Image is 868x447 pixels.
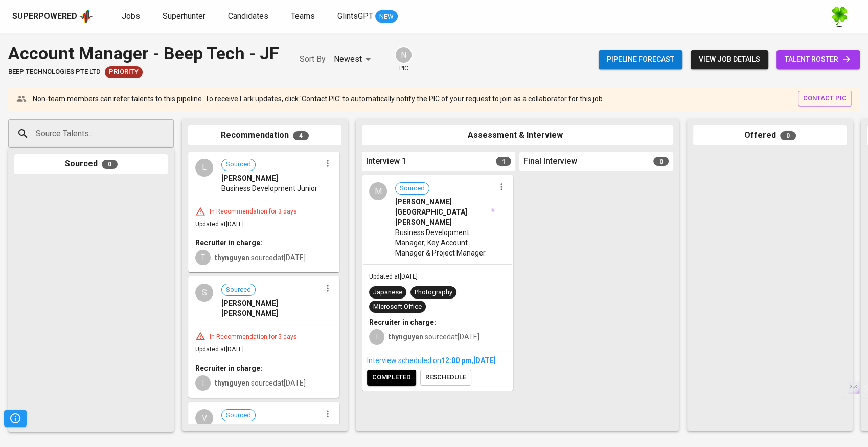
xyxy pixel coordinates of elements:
[473,356,496,365] span: [DATE]
[375,12,398,22] span: NEW
[195,364,262,372] b: Recruiter in charge:
[222,411,255,420] span: Sourced
[491,208,495,212] img: magic_wand.svg
[369,318,436,326] b: Recruiter in charge:
[195,284,213,302] div: S
[221,183,317,194] span: Business Development Junior
[291,11,315,21] span: Teams
[122,10,142,23] a: Jobs
[221,298,321,318] span: [PERSON_NAME] [PERSON_NAME]
[395,197,490,227] span: [PERSON_NAME][GEOGRAPHIC_DATA][PERSON_NAME]
[395,46,413,73] div: pic
[776,50,860,69] a: talent roster
[372,372,411,384] span: completed
[205,207,301,216] div: In Recommendation for 3 days
[415,288,452,297] div: Photography
[14,154,168,174] div: Sourced
[780,131,796,140] span: 0
[163,11,205,21] span: Superhunter
[395,227,495,258] span: Business Development Manager; Key Account Manager & Project Manager
[105,67,143,77] span: Priority
[653,157,669,166] span: 0
[215,253,306,262] span: sourced at [DATE]
[362,175,513,391] div: MSourced[PERSON_NAME][GEOGRAPHIC_DATA][PERSON_NAME]Business Development Manager; Key Account Mana...
[105,66,143,78] div: New Job received from Demand Team
[188,152,339,273] div: LSourced[PERSON_NAME]Business Development JuniorIn Recommendation for 3 daysUpdated at[DATE]Recru...
[441,356,472,365] span: 12:00 PM
[195,239,262,247] b: Recruiter in charge:
[205,333,301,342] div: In Recommendation for 5 days
[425,372,466,384] span: reschedule
[215,253,249,262] b: thynguyen
[8,41,279,66] div: Account Manager - Beep Tech - JF
[4,410,27,427] button: Pipeline Triggers
[12,11,77,23] div: Superpowered
[334,50,374,69] div: Newest
[337,10,398,23] a: GlintsGPT NEW
[221,173,278,183] span: [PERSON_NAME]
[803,93,847,104] span: contact pic
[195,221,244,228] span: Updated at [DATE]
[222,285,255,295] span: Sourced
[102,160,118,169] span: 0
[366,156,406,167] span: Interview 1
[168,133,170,135] button: Open
[215,379,306,387] span: sourced at [DATE]
[293,131,309,140] span: 4
[373,302,422,312] div: Microsoft Office
[334,53,362,66] p: Newest
[228,10,270,23] a: Candidates
[362,125,673,145] div: Assessment & Interview
[369,273,418,280] span: Updated at [DATE]
[228,11,268,21] span: Candidates
[389,333,479,341] span: sourced at [DATE]
[122,11,140,21] span: Jobs
[195,250,211,265] div: T
[8,67,101,77] span: Beep Technologies Pte Ltd
[691,50,768,69] button: view job details
[369,182,387,200] div: M
[222,160,255,169] span: Sourced
[215,379,249,387] b: thynguyen
[798,91,852,107] button: contact pic
[188,125,341,145] div: Recommendation
[395,46,413,64] div: N
[523,156,577,167] span: Final Interview
[33,94,604,104] p: Non-team members can refer talents to this pipeline. To receive Lark updates, click 'Contact PIC'...
[195,375,211,391] div: T
[396,184,429,194] span: Sourced
[829,6,850,27] img: f9493b8c-82b8-4f41-8722-f5d69bb1b761.jpg
[337,11,373,21] span: GlintsGPT
[163,10,208,23] a: Superhunter
[785,53,852,66] span: talent roster
[599,50,682,69] button: Pipeline forecast
[496,157,511,166] span: 1
[291,10,317,23] a: Teams
[195,346,244,353] span: Updated at [DATE]
[221,423,289,434] span: Vo [PERSON_NAME]
[79,9,93,24] img: app logo
[420,370,471,386] button: reschedule
[369,329,384,345] div: T
[607,53,674,66] span: Pipeline forecast
[300,53,326,66] p: Sort By
[188,276,339,398] div: SSourced[PERSON_NAME] [PERSON_NAME]In Recommendation for 5 daysUpdated at[DATE]Recruiter in charg...
[195,159,213,177] div: L
[367,370,416,386] button: completed
[12,9,93,24] a: Superpoweredapp logo
[373,288,402,297] div: Japanese
[367,355,508,366] div: Interview scheduled on ,
[693,125,847,145] div: Offered
[389,333,423,341] b: thynguyen
[699,53,760,66] span: view job details
[195,409,213,427] div: V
